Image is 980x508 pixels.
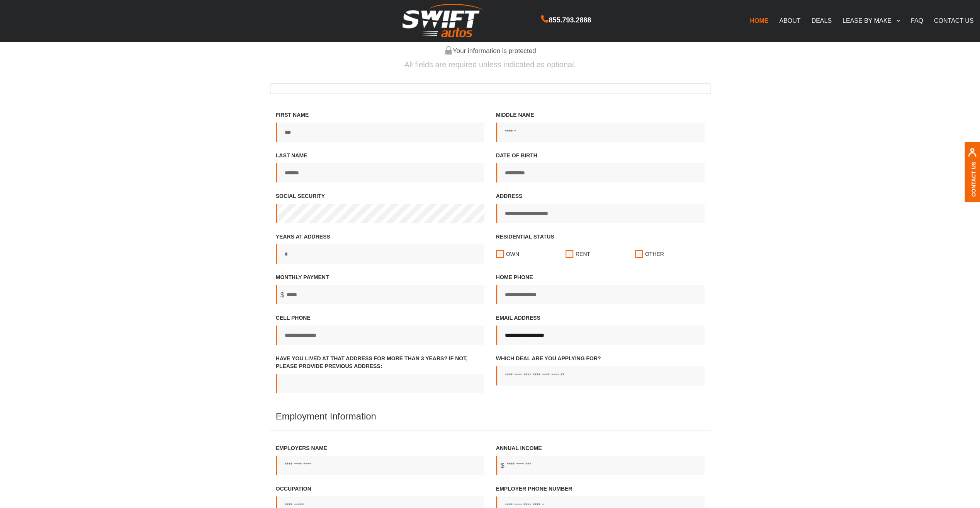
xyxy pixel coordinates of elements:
img: contact us, iconuser [968,148,977,161]
label: Residential status [496,233,705,264]
label: Social Security [276,192,484,223]
label: Middle Name [496,111,705,142]
input: Which Deal Are You Applying For? [496,366,705,385]
p: All fields are required unless indicated as optional. [270,59,710,70]
a: LEASE BY MAKE [837,12,905,29]
input: Last Name [276,163,484,182]
a: DEALS [806,12,837,29]
input: Email address [496,326,705,345]
a: FAQ [905,12,929,29]
h6: Your information is protected [270,47,710,55]
input: Residential statusOwnRentOther [635,244,643,264]
img: your information is protected, lock green [444,46,453,55]
label: Have you lived at that address for more than 3 years? If not, Please provide previous address: [276,355,484,393]
input: Date of birth [496,163,705,182]
input: Have you lived at that address for more than 3 years? If not, Please provide previous address: [276,374,484,393]
span: Rent [576,250,590,258]
a: CONTACT US [929,12,979,29]
input: Residential statusOwnRentOther [566,244,573,264]
label: Email address [496,314,705,345]
input: Residential statusOwnRentOther [496,244,504,264]
img: Swift Autos [403,4,484,38]
label: First Name [276,111,484,142]
span: 855.793.2888 [549,15,591,26]
label: Date of birth [496,152,705,182]
a: ABOUT [774,12,806,29]
label: Address [496,192,705,223]
a: HOME [744,12,774,29]
input: Years at address [276,244,484,264]
input: Middle Name [496,123,705,142]
a: 855.793.2888 [541,17,591,24]
input: Address [496,204,705,223]
label: Last Name [276,152,484,182]
label: Cell Phone [276,314,484,345]
label: Monthly Payment [276,273,484,304]
span: Own [506,250,519,258]
input: First Name [276,123,484,142]
a: Contact Us [970,162,977,197]
label: Home Phone [496,273,705,304]
input: Annual income [496,456,705,475]
label: Employers name [276,444,484,475]
h4: Form [270,23,710,43]
label: Which Deal Are You Applying For? [496,355,705,385]
label: Annual income [496,444,705,475]
input: Social Security [276,204,484,223]
input: Employers name [276,456,484,475]
h4: Employment Information [270,411,710,430]
input: Monthly Payment [276,285,484,304]
input: Cell Phone [276,326,484,345]
span: Other [645,250,664,258]
input: Home Phone [496,285,705,304]
label: Years at address [276,233,484,264]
